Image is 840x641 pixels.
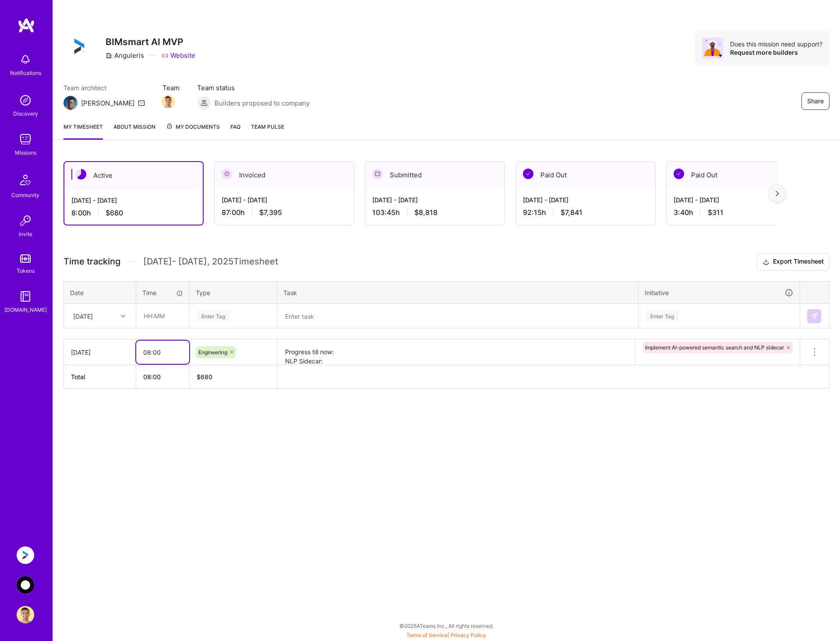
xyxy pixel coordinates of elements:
a: Terms of Service [406,632,448,638]
span: $7,395 [259,208,282,217]
span: Team status [197,83,310,92]
a: User Avatar [14,606,36,623]
div: [DATE] [71,348,129,357]
i: icon Chevron [121,314,125,318]
img: Builders proposed to company [197,96,211,110]
img: Team Member Avatar [162,95,175,108]
img: tokens [20,254,31,263]
img: Team Architect [64,96,78,110]
div: 8:00 h [71,208,196,218]
div: Request more builders [730,48,822,56]
a: FAQ [230,122,240,140]
img: Submitted [372,169,383,179]
div: Invoiced [215,162,354,188]
div: Initiative [645,288,794,298]
div: [DATE] - [DATE] [222,195,347,204]
input: HH:MM [136,341,189,364]
img: AnyTeam: Team for AI-Powered Sales Platform [17,576,34,594]
div: 87:00 h [222,208,347,217]
a: My timesheet [64,122,103,140]
img: Avatar [702,38,723,59]
span: Implement AI-powered semantic search and NLP sidecar [645,344,784,351]
th: Type [190,281,277,304]
span: $680 [106,208,123,218]
img: Submit [811,313,818,320]
a: Team Member Avatar [162,94,174,109]
div: [PERSON_NAME] [81,99,134,108]
div: Tokens [17,266,35,275]
input: HH:MM [137,304,189,328]
a: AnyTeam: Team for AI-Powered Sales Platform [14,576,36,594]
div: [DATE] - [DATE] [523,195,648,204]
img: guide book [17,288,34,305]
div: Discovery [13,109,38,118]
div: Invite [19,229,32,239]
i: icon CompanyGray [106,52,113,59]
img: logo [18,18,35,33]
th: Date [64,281,136,304]
span: $311 [708,208,724,217]
textarea: Progress till now: NLP Sidecar: Implemented the UI for the chat conversation with the user. Added... [278,340,634,364]
a: Privacy Policy [451,632,486,638]
img: right [776,190,779,197]
i: icon Download [762,257,769,267]
div: Paid Out [667,162,806,188]
button: Share [801,92,829,110]
span: Team architect [64,83,145,92]
img: bell [17,51,34,68]
div: 103:45 h [372,208,498,217]
div: [DATE] - [DATE] [372,195,498,204]
span: Time tracking [64,256,120,267]
div: 92:15 h [523,208,648,217]
img: discovery [17,92,34,109]
th: Task [277,281,639,304]
img: Invoiced [222,169,232,179]
span: My Documents [166,122,220,132]
a: My Documents [166,122,220,140]
span: Team [162,83,180,92]
span: $ 680 [197,373,212,380]
div: Time [142,288,183,297]
span: Team Pulse [251,123,284,130]
div: [DOMAIN_NAME] [4,305,47,314]
th: 08:00 [136,365,190,389]
div: [DATE] [73,311,93,320]
button: Export Timesheet [757,253,829,271]
img: Anguleris: BIMsmart AI MVP [17,546,34,564]
a: About Mission [113,122,155,140]
i: icon Mail [138,99,145,106]
div: Enter Tag [646,309,678,323]
div: Enter Tag [197,309,229,323]
img: Community [15,169,36,190]
img: Company Logo [64,31,95,62]
span: [DATE] - [DATE] , 2025 Timesheet [143,256,278,267]
th: Total [64,365,136,389]
div: Community [11,190,39,200]
div: [DATE] - [DATE] [674,195,799,204]
div: Missions [15,148,36,157]
div: Anguleris [106,51,144,60]
h3: BIMsmart AI MVP [106,36,195,47]
div: [DATE] - [DATE] [71,196,196,205]
div: Active [64,162,203,189]
img: teamwork [17,130,34,148]
span: $8,818 [414,208,438,217]
div: Submitted [365,162,505,188]
span: $7,841 [561,208,582,217]
img: User Avatar [17,606,34,623]
div: © 2025 ATeams Inc., All rights reserved. [53,615,840,637]
span: | [406,632,486,638]
a: Team Pulse [251,122,284,140]
div: 3:40 h [674,208,799,217]
a: Anguleris: BIMsmart AI MVP [14,546,36,564]
div: Does this mission need support? [730,40,822,48]
span: Builders proposed to company [215,99,310,108]
img: Paid Out [523,169,533,179]
img: Active [76,169,86,180]
span: Share [807,97,824,106]
span: Engineering [198,349,227,356]
div: Paid Out [516,162,655,188]
div: Notifications [10,68,41,77]
a: Website [162,51,195,60]
img: Invite [17,212,34,229]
